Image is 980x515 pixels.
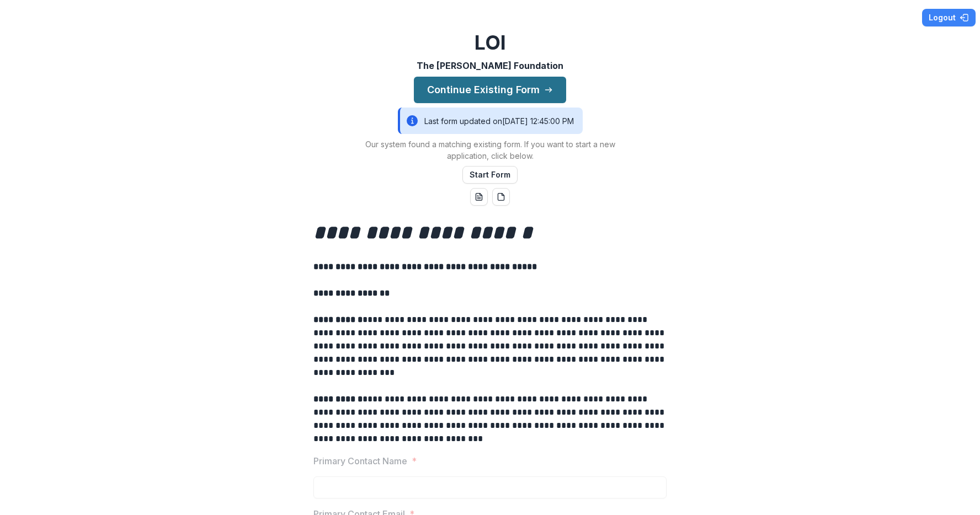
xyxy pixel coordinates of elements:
[414,77,566,103] button: Continue Existing Form
[352,138,628,162] p: Our system found a matching existing form. If you want to start a new application, click below.
[313,454,407,468] p: Primary Contact Name
[475,31,506,55] h2: LOI
[922,9,976,26] button: Logout
[398,108,583,134] div: Last form updated on [DATE] 12:45:00 PM
[462,166,518,184] button: Start Form
[492,188,510,206] button: pdf-download
[417,59,563,72] p: The [PERSON_NAME] Foundation
[470,188,488,206] button: word-download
